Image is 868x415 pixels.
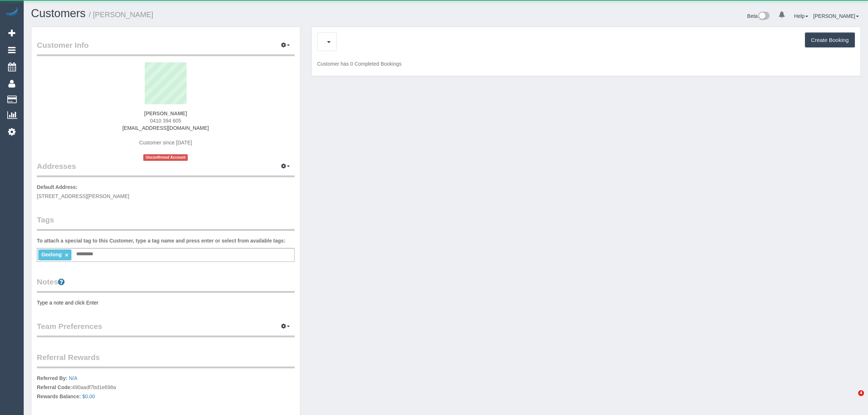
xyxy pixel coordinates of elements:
[37,40,295,56] legend: Customer Info
[150,118,182,124] span: 0410 394 605
[37,375,295,402] p: 490aadf7bd1e698a
[37,214,295,231] legend: Tags
[37,352,295,368] legend: Referral Rewards
[747,13,770,19] a: Beta
[37,237,285,244] label: To attach a special tag to this Customer, type a tag name and press enter or select from availabl...
[65,252,68,258] a: ×
[144,110,187,116] strong: [PERSON_NAME]
[122,125,209,131] a: [EMAIL_ADDRESS][DOMAIN_NAME]
[37,384,72,391] label: Referral Code:
[37,393,81,400] label: Rewards Balance:
[37,276,295,293] legend: Notes
[858,390,864,396] span: 4
[69,375,77,381] a: N/A
[89,11,153,19] small: / [PERSON_NAME]
[37,375,67,382] label: Referred By:
[37,183,78,191] label: Default Address:
[37,321,295,337] legend: Team Preferences
[139,140,192,146] span: Customer since [DATE]
[758,12,770,21] img: New interface
[843,390,861,408] iframe: Intercom live chat
[813,13,859,19] a: [PERSON_NAME]
[143,154,188,160] span: Unconfirmed Account
[37,299,295,306] pre: Type a note and click Enter
[41,252,62,257] span: Geelong
[317,60,855,67] p: Customer has 0 Completed Bookings
[805,32,855,48] button: Create Booking
[794,13,808,19] a: Help
[4,7,19,18] img: Automaid Logo
[37,193,129,199] span: [STREET_ADDRESS][PERSON_NAME]
[31,7,86,20] a: Customers
[82,393,95,399] a: $0.00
